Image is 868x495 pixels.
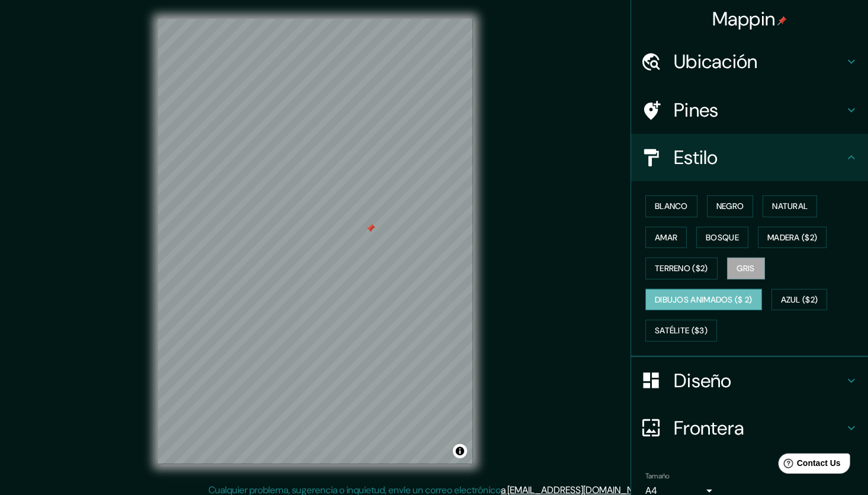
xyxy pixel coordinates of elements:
font: Blanco [655,199,688,214]
button: Natural [763,195,817,217]
h4: Pines [674,98,844,122]
button: Blanco [645,195,697,217]
button: Satélite ($3) [645,320,717,342]
div: Frontera [631,404,868,452]
button: Amar [645,227,687,249]
iframe: Help widget launcher [763,449,855,482]
font: Bosque [706,230,739,245]
label: Tamaño [645,471,670,481]
button: Dibujos animados ($ 2) [645,289,762,311]
button: Azul ($2) [771,289,828,311]
button: Bosque [696,227,748,249]
button: Negro [707,195,754,217]
font: Mappin [712,7,776,31]
font: Satélite ($3) [655,323,708,338]
font: Azul ($2) [781,292,818,307]
h4: Diseño [674,369,844,393]
font: Gris [737,261,755,276]
h4: Estilo [674,146,844,169]
font: Madera ($2) [767,230,817,245]
button: Madera ($2) [758,227,827,249]
canvas: Mapa [158,19,473,464]
button: Gris [727,258,765,279]
font: Natural [772,199,808,214]
font: Dibujos animados ($ 2) [655,292,753,307]
div: Diseño [631,357,868,404]
button: Alternar atribución [453,444,467,458]
div: Ubicación [631,38,868,85]
font: Negro [716,199,744,214]
div: Pines [631,86,868,134]
font: Terreno ($2) [655,261,708,276]
button: Terreno ($2) [645,258,718,279]
h4: Frontera [674,416,844,440]
font: Amar [655,230,677,245]
img: pin-icon.png [777,16,787,25]
div: Estilo [631,134,868,181]
h4: Ubicación [674,50,844,73]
